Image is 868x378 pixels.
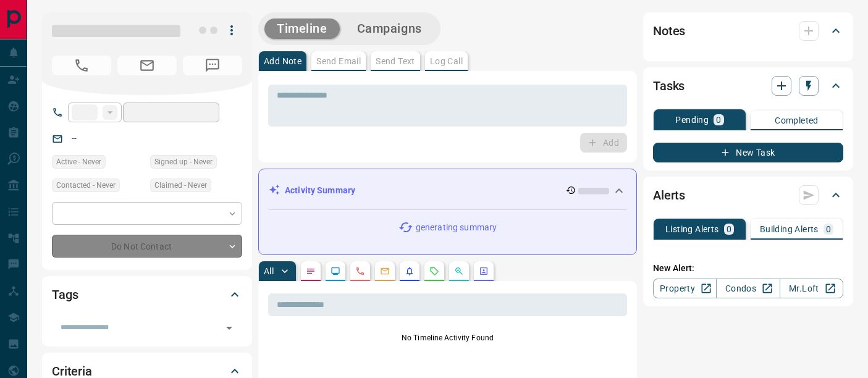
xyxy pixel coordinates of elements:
span: Active - Never [56,156,101,168]
div: Do Not Contact [52,235,242,258]
svg: Calls [355,266,365,276]
svg: Emails [380,266,390,276]
p: Building Alerts [760,225,819,233]
span: No Number [52,56,111,75]
p: 0 [716,115,721,124]
p: Activity Summary [285,184,355,197]
p: All [264,267,274,275]
button: New Task [653,143,843,162]
a: Mr.Loft [780,279,843,298]
h2: Tasks [653,76,685,96]
p: generating summary [416,221,497,234]
a: Property [653,279,717,298]
button: Timeline [264,19,340,39]
h2: Alerts [653,185,685,205]
svg: Opportunities [454,266,464,276]
p: Completed [775,116,819,125]
svg: Lead Browsing Activity [331,266,340,276]
button: Open [221,319,238,337]
p: Listing Alerts [665,225,719,233]
div: Tags [52,280,242,309]
p: New Alert: [653,262,843,275]
h2: Tags [52,285,78,304]
h2: Notes [653,21,685,41]
p: Pending [675,115,709,124]
a: Condos [716,279,780,298]
svg: Listing Alerts [405,266,415,276]
span: No Number [183,56,242,75]
div: Tasks [653,71,843,101]
div: Notes [653,16,843,46]
svg: Agent Actions [479,266,489,276]
p: 0 [826,225,831,233]
span: Contacted - Never [56,179,116,191]
span: Signed up - Never [154,156,213,168]
button: Campaigns [345,19,434,39]
p: 0 [727,225,731,233]
a: -- [72,133,77,143]
span: Claimed - Never [154,179,207,191]
p: No Timeline Activity Found [268,332,627,343]
div: Alerts [653,180,843,210]
svg: Requests [429,266,439,276]
div: Activity Summary [269,179,626,202]
p: Add Note [264,57,301,65]
span: No Email [117,56,177,75]
svg: Notes [306,266,316,276]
